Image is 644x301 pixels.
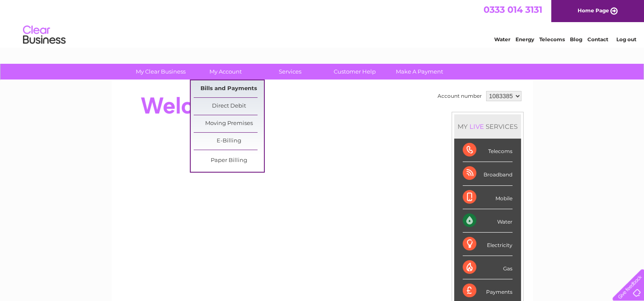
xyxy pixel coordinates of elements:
div: Mobile [463,186,512,209]
img: logo.png [23,22,66,48]
div: Broadband [463,162,512,185]
a: Moving Premises [194,115,264,132]
div: Clear Business is a trading name of Verastar Limited (registered in [GEOGRAPHIC_DATA] No. 3667643... [121,5,524,41]
a: E-Billing [194,133,264,150]
a: My Clear Business [126,64,196,80]
a: Customer Help [320,64,390,80]
a: Make A Payment [384,64,455,80]
div: Telecoms [463,139,512,162]
a: Contact [587,36,608,43]
div: Electricity [463,233,512,256]
a: Direct Debit [194,98,264,115]
a: Bills and Payments [194,80,264,97]
a: Water [494,36,510,43]
a: My Account [190,64,260,80]
td: Account number [435,89,484,103]
a: Services [255,64,325,80]
div: LIVE [468,122,486,131]
a: Log out [616,36,636,43]
a: Energy [515,36,534,43]
div: Gas [463,256,512,279]
a: Paper Billing [194,152,264,169]
div: Water [463,209,512,233]
a: Blog [570,36,582,43]
a: 0333 014 3131 [484,4,542,15]
a: Telecoms [539,36,565,43]
div: MY SERVICES [454,114,521,139]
